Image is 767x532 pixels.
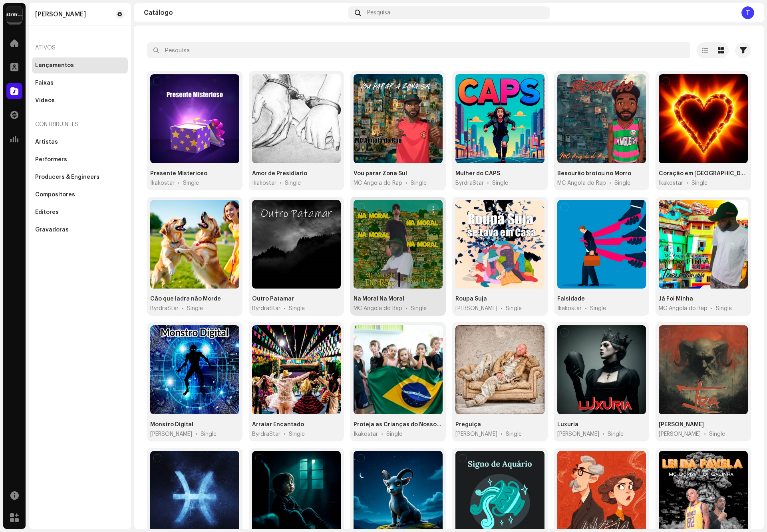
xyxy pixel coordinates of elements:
div: Faixas [35,80,54,86]
div: Single [608,430,624,438]
div: Single [691,179,707,187]
div: Lançamentos [35,62,74,69]
div: Mulher do CAPS [455,170,500,178]
re-m-nav-item: Vídeos [32,93,128,109]
div: Single [506,305,522,312]
span: • [284,305,286,312]
span: Ikakostar [659,179,683,187]
span: Michelly Pecadora [455,430,497,438]
div: Single [187,305,203,312]
span: • [195,430,197,438]
span: Ikakostar [150,179,175,187]
span: • [609,179,611,187]
div: Catálogo [144,10,345,16]
re-m-nav-item: Artistas [32,134,128,150]
div: Cão que ladra não Morde [150,295,221,303]
span: • [711,305,713,312]
re-a-nav-header: Ativos [32,38,128,57]
div: Single [506,430,522,438]
div: Single [386,430,402,438]
span: • [487,179,489,187]
div: Single [201,430,217,438]
div: Single [716,305,732,312]
span: • [280,179,282,187]
span: Dom Maloqueiro [455,305,497,312]
span: • [585,305,587,312]
div: Single [709,430,725,438]
div: Vou parar Zona Sul [354,170,407,178]
div: Performers [35,156,67,163]
div: Presente Misterioso [150,170,207,178]
div: Ira [659,421,704,429]
span: Michelly Pecadora [659,430,701,438]
input: Pesquisa [147,42,690,58]
span: Pesquisa [367,10,390,16]
div: Monstro Digital [150,421,193,429]
div: Producers & Engineers [35,174,99,180]
img: 408b884b-546b-4518-8448-1008f9c76b02 [6,6,22,22]
div: Single [411,179,427,187]
span: ByrdraStar [252,305,280,312]
span: ByrdraStar [252,430,280,438]
re-m-nav-item: Compositores [32,187,128,203]
div: Vídeos [35,97,55,104]
div: T [741,6,754,19]
re-m-nav-item: Gravadoras [32,222,128,238]
re-m-nav-item: Performers [32,152,128,168]
div: Single [183,179,199,187]
re-m-nav-item: Editores [32,204,128,220]
div: Compositores [35,192,75,198]
div: Arraiar Encantado [252,421,304,429]
div: Single [289,430,305,438]
div: Single [411,305,427,312]
span: ByrdraStar [455,179,484,187]
span: • [501,305,503,312]
div: Single [614,179,630,187]
div: Yuri [35,11,86,18]
re-m-nav-item: Lançamentos [32,57,128,73]
div: Single [590,305,606,312]
span: Dom Maloqueiro [150,430,192,438]
div: Editores [35,209,59,216]
span: Ikakostar [354,430,378,438]
span: • [602,430,604,438]
span: • [284,430,286,438]
div: Single [492,179,508,187]
div: Single [285,179,301,187]
div: Falsidade [557,295,585,303]
div: Single [289,305,305,312]
div: Coração em Chamas [659,170,748,178]
span: Ikakostar [557,305,582,312]
span: MC Angola do Rap [557,179,606,187]
span: • [686,179,688,187]
span: ByrdraStar [150,305,179,312]
div: Luxuria [557,421,578,429]
div: Proteja as Crianças do Nosso Brasil [354,421,443,429]
re-a-nav-header: Contribuintes [32,115,128,134]
div: Na Moral Na Moral [354,295,404,303]
span: • [381,430,383,438]
div: Besourão brotou no Morro [557,170,631,178]
div: Artistas [35,139,58,145]
re-m-nav-item: Producers & Engineers [32,169,128,185]
div: Amor de Presidiario [252,170,307,178]
span: • [405,305,407,312]
div: Preguiça [455,421,481,429]
span: • [178,179,180,187]
div: Gravadoras [35,227,69,233]
span: MC Angola do Rap [659,305,707,312]
span: MC Angola do Rap [354,305,402,312]
div: Já Foi Minha [659,295,693,303]
span: Ikakostar [252,179,276,187]
div: Outro Patamar [252,295,294,303]
span: • [501,430,503,438]
span: MC Angola do Rap [354,179,402,187]
re-m-nav-item: Faixas [32,75,128,91]
div: Roupa Suja [455,295,487,303]
span: • [704,430,706,438]
span: • [405,179,407,187]
span: • [182,305,184,312]
span: Michelly Pecadora [557,430,599,438]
